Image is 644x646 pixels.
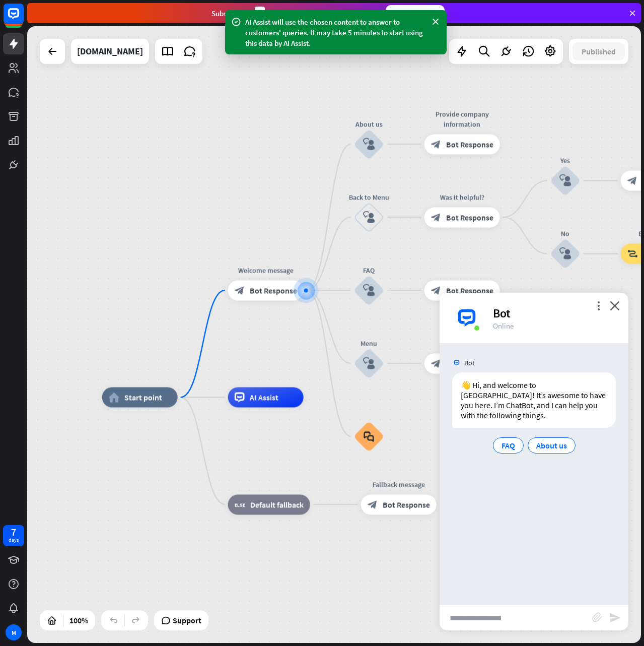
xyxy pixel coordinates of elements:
div: Online [493,321,616,331]
div: 100% [66,612,91,628]
span: Support [173,612,201,628]
span: Default fallback [250,499,304,509]
i: block_attachment [592,612,602,622]
div: Fallback message [353,479,444,489]
div: hkbu.edu.hk [77,39,143,64]
i: home_2 [109,392,119,402]
div: About us [339,119,399,129]
div: 👋 Hi, and welcome to [GEOGRAPHIC_DATA]! It’s awesome to have you here. I’m ChatBot, and I can hel... [452,372,616,428]
i: send [609,612,621,624]
i: block_user_input [559,174,571,186]
div: Bot [493,305,616,321]
div: 3 [255,7,265,20]
i: more_vert [594,301,603,310]
i: block_user_input [363,211,375,223]
i: block_bot_response [368,499,378,509]
div: days [9,537,19,544]
i: block_bot_response [431,358,441,368]
div: Menu [339,338,399,348]
div: Show Menu [417,338,508,348]
span: Bot Response [446,139,493,149]
span: Start point [124,392,162,402]
i: block_user_input [363,284,375,296]
span: About us [536,440,567,450]
i: block_user_input [363,357,375,369]
span: Bot Response [446,285,493,295]
span: Bot Response [446,212,493,222]
i: block_bot_response [431,212,441,222]
span: Bot Response [250,285,297,295]
i: block_bot_response [235,285,245,295]
i: block_user_input [559,247,571,260]
button: Open LiveChat chat widget [8,4,38,34]
i: block_bot_response [431,139,441,149]
a: 7 days [3,525,24,546]
div: Subscribe in days to get your first month for $1 [211,7,378,20]
div: 7 [11,528,16,537]
i: block_faq [364,431,374,442]
div: M [6,624,22,640]
span: Bot [464,358,475,367]
i: block_goto [627,248,638,259]
span: Bot Response [383,499,430,509]
div: Back to Menu [339,192,399,202]
i: close [610,301,620,310]
div: AI Assist will use the chosen content to answer to customers' queries. It may take 5 minutes to s... [245,17,426,48]
i: block_fallback [235,499,245,509]
button: Published [573,42,625,60]
div: Subscribe now [386,5,445,21]
span: AI Assist [250,392,278,402]
i: block_bot_response [431,285,441,295]
div: Provide company information [417,109,508,129]
div: No [535,228,596,238]
i: block_user_input [363,138,375,150]
div: FAQ [339,265,399,275]
i: block_bot_response [627,175,637,185]
div: Yes [535,155,596,165]
div: Welcome message [221,265,311,275]
span: FAQ [502,440,515,450]
div: Was it helpful? [417,192,508,202]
